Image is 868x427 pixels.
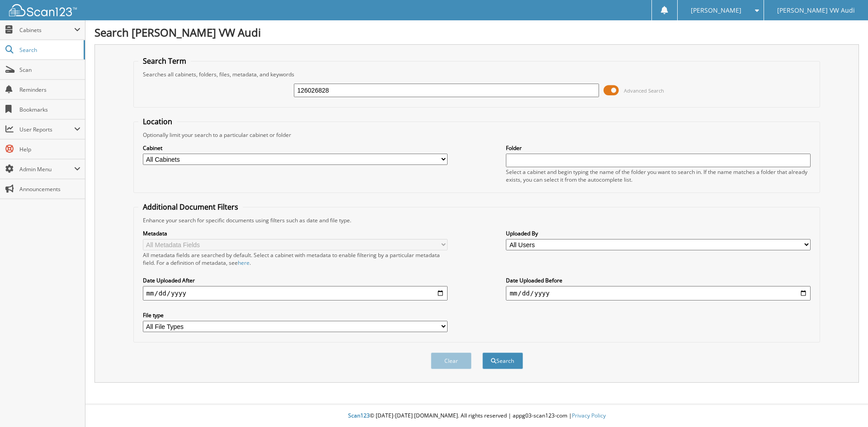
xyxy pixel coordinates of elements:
[506,277,811,284] label: Date Uploaded Before
[506,168,811,183] div: Select a cabinet and begin typing the name of the folder you want to search in. If the name match...
[138,117,177,127] legend: Location
[85,405,868,427] div: © [DATE]-[DATE] [DOMAIN_NAME]. All rights reserved | appg03-scan123-com |
[506,286,811,300] input: end
[138,70,816,78] div: Searches all cabinets, folders, files, metadata, and keywords
[138,216,816,224] div: Enhance your search for specific documents using filters such as date and file type.
[19,185,80,193] span: Announcements
[138,56,191,66] legend: Search Term
[572,412,606,419] a: Privacy Policy
[624,87,664,94] span: Advanced Search
[238,259,250,267] a: here
[482,352,523,369] button: Search
[348,412,370,419] span: Scan123
[777,8,855,13] span: [PERSON_NAME] VW Audi
[143,286,448,300] input: start
[138,131,816,139] div: Optionally limit your search to a particular cabinet or folder
[19,26,74,34] span: Cabinets
[19,86,80,94] span: Reminders
[19,46,79,54] span: Search
[506,230,811,237] label: Uploaded By
[19,106,80,113] span: Bookmarks
[143,311,448,319] label: File type
[9,4,77,16] img: scan123-logo-white.svg
[143,230,448,237] label: Metadata
[143,277,448,284] label: Date Uploaded After
[506,144,811,152] label: Folder
[143,144,448,152] label: Cabinet
[138,202,243,212] legend: Additional Document Filters
[691,8,741,13] span: [PERSON_NAME]
[143,251,448,267] div: All metadata fields are searched by default. Select a cabinet with metadata to enable filtering b...
[19,126,74,133] span: User Reports
[19,165,74,173] span: Admin Menu
[94,25,859,40] h1: Search [PERSON_NAME] VW Audi
[19,145,80,153] span: Help
[19,66,80,74] span: Scan
[431,352,472,369] button: Clear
